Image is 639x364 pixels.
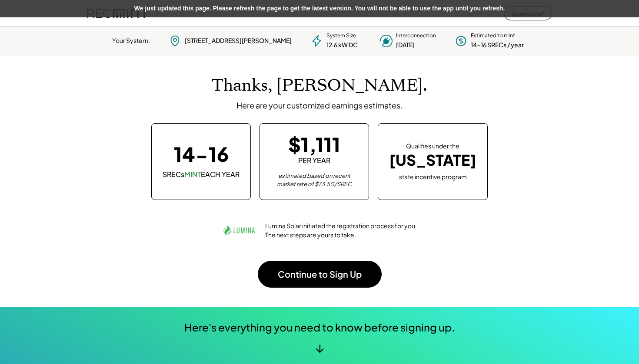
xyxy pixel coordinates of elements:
div: 14-16 [174,144,229,164]
div: PER YEAR [298,156,330,165]
button: Continue to Sign Up [258,261,382,288]
div: Here are your customized earnings estimates. [236,100,403,110]
img: lumina.png [222,213,256,248]
div: SRECs EACH YEAR [163,170,240,179]
h1: Thanks, [PERSON_NAME]. [212,75,427,96]
div: estimated based on recent market rate of $73.50/SREC [271,172,358,189]
div: ↓ [316,341,324,354]
div: Lumina Solar initiated the registration process for you. The next steps are yours to take. [265,221,418,239]
div: [DATE] [396,41,415,49]
div: [STREET_ADDRESS][PERSON_NAME] [185,36,292,45]
div: $1,111 [288,134,340,154]
div: Your System: [112,36,150,45]
div: state incentive program [399,171,467,181]
div: Here's everything you need to know before signing up. [184,320,455,335]
div: Qualifies under the [406,142,459,151]
div: Interconnection [396,32,436,39]
div: [US_STATE] [389,151,476,169]
font: MINT [184,170,201,179]
div: 12.6 kW DC [326,41,358,49]
div: System Size [326,32,356,39]
div: 14-16 SRECs / year [471,41,524,49]
div: Estimated to mint [471,32,515,39]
